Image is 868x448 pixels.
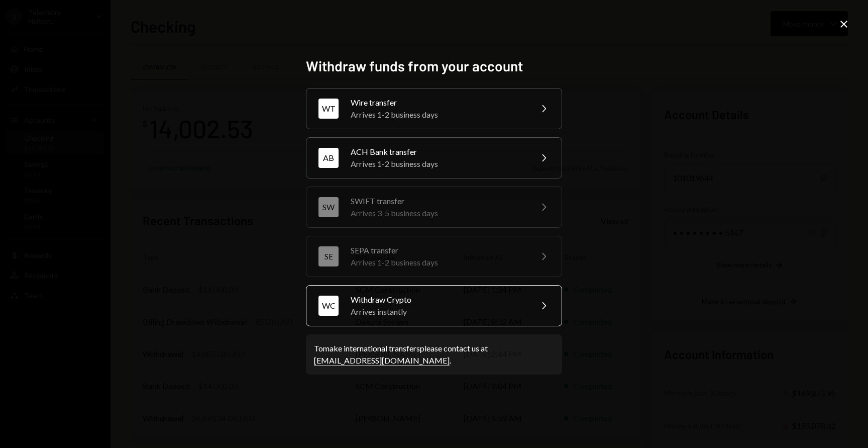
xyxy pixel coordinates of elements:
[314,342,554,367] div: To make international transfers please contact us at .
[306,137,562,178] button: ABACH Bank transferArrives 1-2 business days
[351,244,525,256] div: SEPA transfer
[318,148,339,168] div: AB
[318,296,339,316] div: WC
[318,99,339,119] div: WT
[318,197,339,217] div: SW
[351,207,525,219] div: Arrives 3-5 business days
[351,294,525,306] div: Withdraw Crypto
[306,285,562,326] button: WCWithdraw CryptoArrives instantly
[351,306,525,318] div: Arrives instantly
[306,56,562,76] h2: Withdraw funds from your account
[351,158,525,170] div: Arrives 1-2 business days
[314,355,450,366] a: [EMAIL_ADDRESS][DOMAIN_NAME]
[351,109,525,121] div: Arrives 1-2 business days
[306,88,562,129] button: WTWire transferArrives 1-2 business days
[351,195,525,207] div: SWIFT transfer
[318,246,339,266] div: SE
[306,187,562,228] button: SWSWIFT transferArrives 3-5 business days
[306,236,562,277] button: SESEPA transferArrives 1-2 business days
[351,146,525,158] div: ACH Bank transfer
[351,97,525,109] div: Wire transfer
[351,256,525,268] div: Arrives 1-2 business days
